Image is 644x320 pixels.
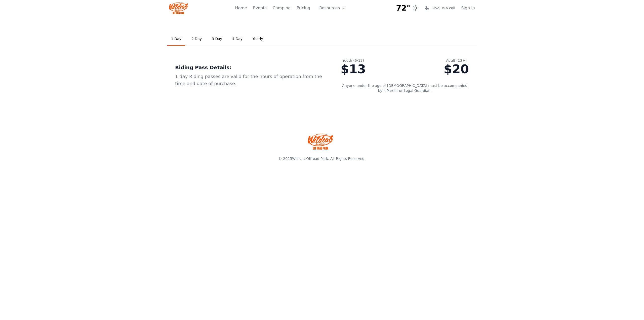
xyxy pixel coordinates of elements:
span: © 2025 . All Rights Reserved. [278,157,366,161]
a: Camping [273,5,291,11]
span: Give us a call [431,6,455,11]
div: Riding Pass Details: [175,64,325,71]
a: Wildcat Offroad Park [292,157,328,161]
img: Wildcat Logo [169,2,188,14]
a: 4 Day [228,32,247,46]
a: Pricing [297,5,310,11]
div: $20 [444,63,469,75]
a: 3 Day [208,32,226,46]
img: Wildcat Offroad park [308,133,333,150]
a: Yearly [249,32,267,46]
button: Resources [316,3,349,13]
div: $13 [341,63,366,75]
div: Youth (6-12) [341,58,366,63]
a: 2 Day [187,32,206,46]
a: Sign In [461,5,475,11]
div: Adult (13+) [444,58,469,63]
a: Give us a call [424,6,455,11]
a: 1 Day [167,32,185,46]
a: Events [253,5,267,11]
a: Home [235,5,247,11]
span: 72° [396,4,411,13]
div: 1 day Riding passes are valid for the hours of operation from the time and date of purchase. [175,73,325,87]
p: Anyone under the age of [DEMOGRAPHIC_DATA] must be accompanied by a Parent or Legal Guardian. [341,83,469,93]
